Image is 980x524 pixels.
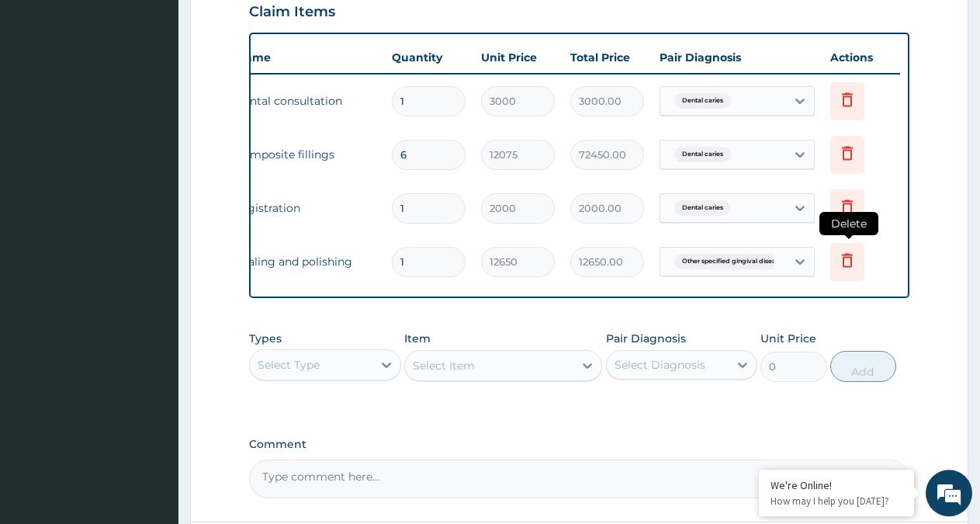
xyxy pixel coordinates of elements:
[674,93,731,109] span: Dental caries
[258,357,320,373] div: Select Type
[819,212,878,235] span: Delete
[822,42,900,73] th: Actions
[606,331,686,346] label: Pair Diagnosis
[90,161,214,318] span: We're online!
[652,42,822,73] th: Pair Diagnosis
[229,246,384,277] td: scaling and polishing
[674,254,788,269] span: Other specified gingival disea...
[615,357,705,373] div: Select Diagnosis
[255,8,292,45] div: Minimize live chat window
[249,438,909,451] label: Comment
[249,332,282,345] label: Types
[674,147,731,162] span: Dental caries
[473,42,563,73] th: Unit Price
[384,42,473,73] th: Quantity
[674,200,731,216] span: Dental caries
[229,193,384,224] td: registration
[229,85,384,116] td: dental consultation
[760,331,816,346] label: Unit Price
[404,331,431,346] label: Item
[770,495,902,508] p: How may I help you today?
[229,139,384,170] td: composite fillings
[81,87,261,107] div: Chat with us now
[563,42,652,73] th: Total Price
[830,351,896,382] button: Add
[249,4,335,21] h3: Claim Items
[8,355,296,409] textarea: Type your message and hit 'Enter'
[29,78,63,116] img: d_794563401_company_1708531726252_794563401
[770,478,902,492] div: We're Online!
[229,42,384,73] th: Name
